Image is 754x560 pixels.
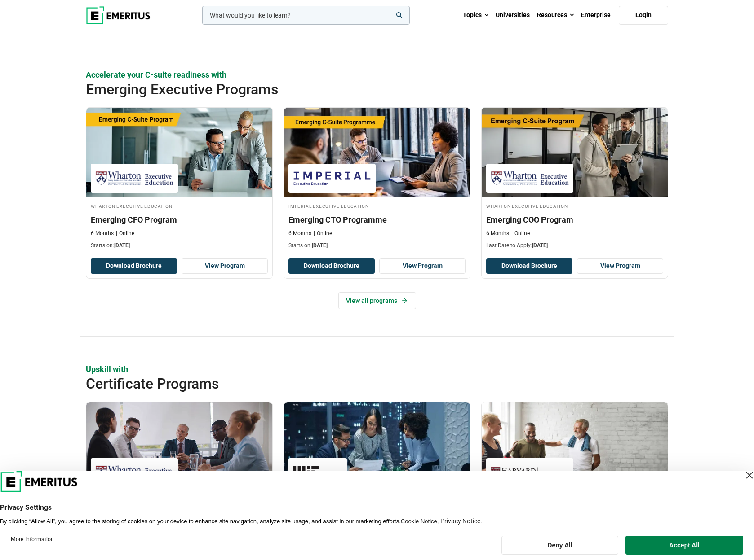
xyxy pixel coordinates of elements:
[288,214,466,225] h3: Emerging CTO Programme
[491,463,569,483] img: Harvard Medical School Executive Education
[312,242,328,249] span: [DATE]
[91,202,268,210] h4: Wharton Executive Education
[91,214,268,225] h3: Emerging CFO Program
[86,80,610,98] h2: Emerging Executive Programs
[482,402,668,560] a: Healthcare Course by Harvard Medical School Executive Education - October 30, 2025 Harvard Medica...
[288,242,466,249] p: Starts on:
[284,108,470,197] img: Emerging CTO Programme | Online Business Management Course
[284,402,470,492] img: Designing and Building AI Products and Services | Online AI and Machine Learning Course
[577,258,663,274] a: View Program
[288,230,311,237] p: 6 Months
[288,202,466,210] h4: Imperial Executive Education
[284,108,470,254] a: Business Management Course by Imperial Executive Education - September 25, 2025 Imperial Executiv...
[314,230,332,237] p: Online
[486,258,572,274] button: Download Brochure
[86,108,272,197] img: Emerging CFO Program | Online Finance Course
[86,69,668,80] p: Accelerate your C-suite readiness with
[288,258,375,274] button: Download Brochure
[91,242,268,249] p: Starts on:
[86,363,668,375] p: Upskill with
[86,402,272,560] a: Leadership Course by Wharton Executive Education - October 22, 2025 Wharton Executive Education W...
[482,108,668,254] a: Supply Chain and Operations Course by Wharton Executive Education - September 30, 2025 Wharton Ex...
[86,375,610,393] h2: Certificate Programs
[482,108,668,197] img: Emerging COO Program | Online Supply Chain and Operations Course
[486,214,663,225] h3: Emerging COO Program
[284,402,470,548] a: AI and Machine Learning Course by MIT xPRO - October 9, 2025 MIT xPRO MIT xPRO Designing and Buil...
[532,242,548,249] span: [DATE]
[91,258,177,274] button: Download Brochure
[486,242,663,249] p: Last Date to Apply:
[182,258,268,274] a: View Program
[482,402,668,492] img: Health and Wellness: Designing a Sustainable Nutrition Plan | Online Healthcare Course
[95,463,173,483] img: Wharton Executive Education
[86,108,272,254] a: Finance Course by Wharton Executive Education - September 25, 2025 Wharton Executive Education Wh...
[116,230,134,237] p: Online
[202,6,410,25] input: woocommerce-product-search-field-0
[114,242,130,249] span: [DATE]
[293,168,371,188] img: Imperial Executive Education
[491,168,569,188] img: Wharton Executive Education
[91,230,114,237] p: 6 Months
[338,292,416,309] a: View all programs
[379,258,466,274] a: View Program
[86,402,272,492] img: Executive Presence and Influence: Persuasive Leadership Development | Online Leadership Course
[486,230,509,237] p: 6 Months
[511,230,530,237] p: Online
[95,168,173,188] img: Wharton Executive Education
[619,6,668,25] a: Login
[486,202,663,210] h4: Wharton Executive Education
[293,463,342,483] img: MIT xPRO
